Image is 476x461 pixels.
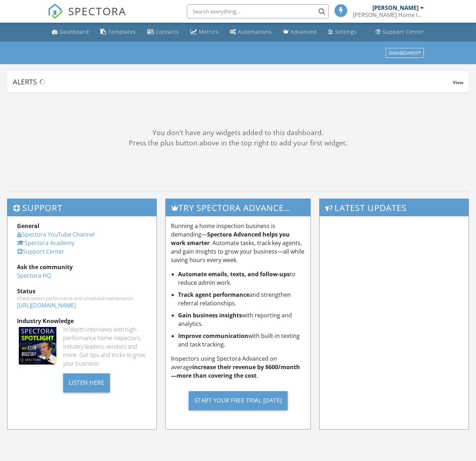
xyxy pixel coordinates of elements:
p: Running a home inspection business is demanding— . Automate tasks, track key agents, and gain ins... [171,222,305,264]
div: In-depth interviews with high-performance home inspectors, industry leaders, vendors and more. Ge... [63,325,147,368]
span: SPECTORA [68,4,126,18]
img: The Best Home Inspection Software - Spectora [48,4,63,19]
input: Search everything... [187,4,329,18]
button: Dashboards [386,48,424,58]
strong: Spectora Advanced helps you work smarter [171,230,290,247]
a: Start Your Free Trial [DATE] [171,385,305,416]
a: Templates [98,26,139,39]
a: Dashboard [49,26,92,39]
li: to reduce admin work. [178,270,305,287]
strong: Gain business insights [178,311,242,319]
div: Settings [335,28,356,35]
a: SPECTORA [48,10,126,24]
div: Advanced [290,28,317,35]
strong: Improve communication [178,332,248,340]
a: Spectora YouTube Channel [17,230,95,238]
div: Support Center [383,28,424,35]
a: Settings [325,26,359,39]
a: Metrics [188,26,221,39]
a: [URL][DOMAIN_NAME] [17,301,76,309]
a: Contacts [144,26,182,39]
div: Listen Here [63,373,110,393]
div: Industry Knowledge [17,317,147,325]
div: Ask the community [17,263,147,271]
strong: Automate emails, texts, and follow-ups [178,270,290,278]
strong: increase their revenue by $600/month—more than covering the cost [171,363,300,379]
div: Check system performance and scheduled maintenance. [17,295,147,301]
a: Automations (Basic) [227,26,275,39]
div: Dashboards [389,50,421,55]
a: Advanced [280,26,320,39]
div: Status [17,287,147,295]
p: Inspectors using Spectora Advanced on average . [171,354,305,380]
div: Dashboard [60,28,89,35]
h3: Latest Updates [320,199,469,216]
a: Listen Here [63,378,110,386]
div: Alerts [13,77,453,87]
img: Spectoraspolightmain [19,327,56,365]
div: Metrics [199,28,218,35]
a: Support Center [17,248,64,255]
div: Kincaid Home Inspection Services [353,11,424,18]
div: You don't have any widgets added to this dashboard. [7,128,469,138]
h3: Support [7,199,156,216]
div: [PERSON_NAME] [372,4,419,11]
a: Spectora Academy [17,239,74,247]
strong: General [17,222,39,230]
div: Press the plus button above in the top right to add your first widget. [7,138,469,148]
a: Support Center [373,26,427,39]
li: with reporting and analytics. [178,311,305,328]
div: Contacts [156,28,179,35]
span: View [453,79,463,85]
strong: Track agent performance [178,291,249,299]
h3: Try spectora advanced [DATE] [166,199,310,216]
li: with built-in texting and task tracking. [178,332,305,349]
li: and strengthen referral relationships. [178,290,305,307]
a: Spectora HQ [17,272,51,279]
div: Templates [108,28,136,35]
div: Start Your Free Trial [DATE] [189,391,288,410]
div: Automations [238,28,272,35]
